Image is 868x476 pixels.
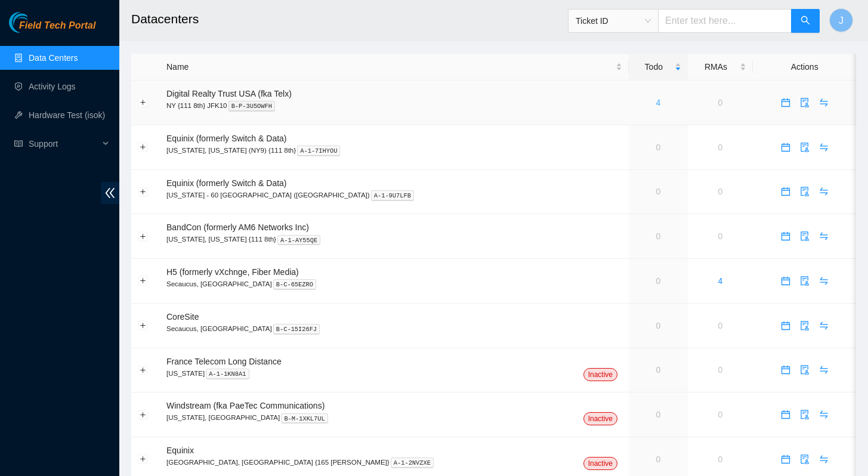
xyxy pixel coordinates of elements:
[138,455,148,464] button: Expand row
[166,446,194,455] span: Equinix
[166,323,622,334] p: Secaucus, [GEOGRAPHIC_DATA]
[814,187,833,196] a: swap
[281,413,328,424] kbd: B-M-1XKL7UL
[814,360,833,379] button: swap
[795,455,814,464] a: audit
[795,410,814,419] a: audit
[776,231,795,241] a: calendar
[814,182,833,201] button: swap
[795,405,814,424] button: audit
[814,455,833,464] a: swap
[815,276,833,286] span: swap
[656,231,660,241] a: 0
[815,143,833,152] span: swap
[795,360,814,379] button: audit
[9,12,60,33] img: Akamai Technologies
[795,276,814,286] a: audit
[795,98,814,107] a: audit
[776,321,795,330] a: calendar
[776,365,795,375] a: calendar
[166,134,287,143] span: Equinix (formerly Switch & Data)
[166,234,622,245] p: [US_STATE], [US_STATE] {111 8th}
[776,98,795,107] a: calendar
[206,369,249,379] kbd: A-1-1KN8A1
[656,276,660,286] a: 0
[795,321,814,330] a: audit
[814,271,833,290] button: swap
[815,365,833,375] span: swap
[796,276,814,286] span: audit
[776,276,795,286] a: calendar
[166,222,309,232] span: BandCon (formerly AM6 Networks Inc)
[815,98,833,107] span: swap
[777,231,795,241] span: calendar
[796,143,814,152] span: audit
[656,98,660,107] a: 4
[795,227,814,246] button: audit
[718,365,723,375] a: 0
[718,410,723,419] a: 0
[138,276,148,286] button: Expand row
[776,143,795,152] a: calendar
[166,100,622,111] p: NY {111 8th} JFK10
[166,145,622,156] p: [US_STATE], [US_STATE] (NY9) {111 8th}
[138,321,148,330] button: Expand row
[19,20,95,32] span: Field Tech Portal
[29,82,76,91] a: Activity Logs
[658,9,792,33] input: Enter text here...
[829,8,853,32] button: J
[718,98,723,107] a: 0
[776,450,795,469] button: calendar
[795,138,814,157] button: audit
[796,321,814,330] span: audit
[814,410,833,419] a: swap
[814,450,833,469] button: swap
[801,16,810,27] span: search
[796,455,814,464] span: audit
[815,321,833,330] span: swap
[814,316,833,335] button: swap
[814,405,833,424] button: swap
[795,143,814,152] a: audit
[166,412,622,423] p: [US_STATE], [GEOGRAPHIC_DATA]
[29,132,99,156] span: Support
[795,93,814,112] button: audit
[166,267,299,277] span: H5 (formerly vXchnge, Fiber Media)
[138,98,148,107] button: Expand row
[297,146,340,156] kbd: A-1-7IHYOU
[718,231,723,241] a: 0
[776,138,795,157] button: calendar
[776,182,795,201] button: calendar
[166,312,199,322] span: CoreSite
[753,54,856,81] th: Actions
[795,231,814,241] a: audit
[791,9,820,33] button: search
[795,187,814,196] a: audit
[795,365,814,375] a: audit
[656,321,660,330] a: 0
[273,279,316,290] kbd: B-C-65EZRO
[795,316,814,335] button: audit
[583,457,617,470] span: Inactive
[777,365,795,375] span: calendar
[796,231,814,241] span: audit
[656,187,660,196] a: 0
[166,357,282,366] span: France Telecom Long Distance
[14,140,23,148] span: read
[9,21,95,37] a: Akamai TechnologiesField Tech Portal
[166,89,292,98] span: Digital Realty Trust USA (fka Telx)
[796,187,814,196] span: audit
[656,455,660,464] a: 0
[776,405,795,424] button: calendar
[656,365,660,375] a: 0
[796,410,814,419] span: audit
[718,276,723,286] a: 4
[656,410,660,419] a: 0
[138,187,148,196] button: Expand row
[777,276,795,286] span: calendar
[777,321,795,330] span: calendar
[776,316,795,335] button: calendar
[277,235,320,246] kbd: A-1-AY55QE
